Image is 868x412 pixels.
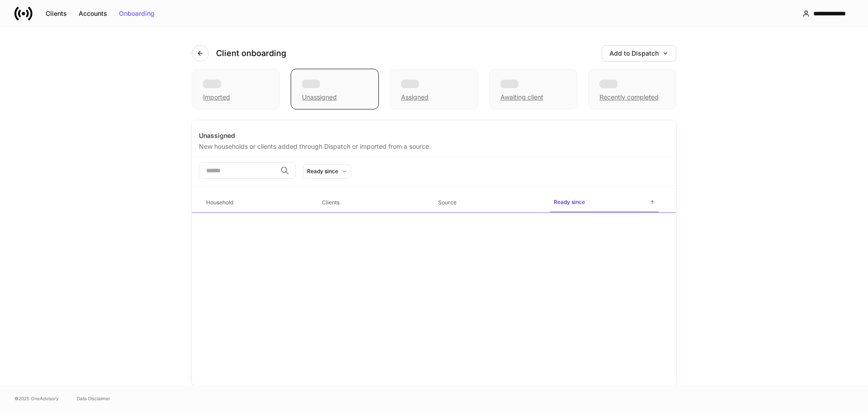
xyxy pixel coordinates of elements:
div: Ready since [307,167,338,175]
span: Ready since [550,193,659,213]
div: Imported [203,93,230,102]
div: New households or clients added through Dispatch or imported from a source. [199,140,669,151]
span: Clients [318,194,427,212]
div: Accounts [79,10,107,17]
div: Recently completed [599,93,659,102]
div: Unassigned [199,131,669,140]
div: Assigned [401,93,429,102]
h6: Clients [322,198,340,207]
div: Assigned [390,69,478,109]
button: Onboarding [113,6,160,21]
div: Unassigned [302,93,337,102]
a: Data Disclaimer [77,395,110,402]
div: Awaiting client [489,69,577,109]
h6: Household [206,198,233,207]
div: Recently completed [588,69,676,109]
h4: Client onboarding [216,48,286,59]
button: Accounts [73,6,113,21]
span: © 2025 OneAdvisory [14,395,59,402]
button: Ready since [303,164,351,179]
div: Awaiting client [500,93,543,102]
div: Onboarding [119,10,155,17]
div: Add to Dispatch [609,50,669,57]
button: Add to Dispatch [602,45,676,62]
button: Clients [40,6,73,21]
div: Clients [46,10,67,17]
span: Household [203,194,311,212]
h6: Source [438,198,457,207]
div: Imported [192,69,280,109]
h6: Ready since [554,198,585,206]
span: Source [434,194,543,212]
div: Unassigned [291,69,379,109]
